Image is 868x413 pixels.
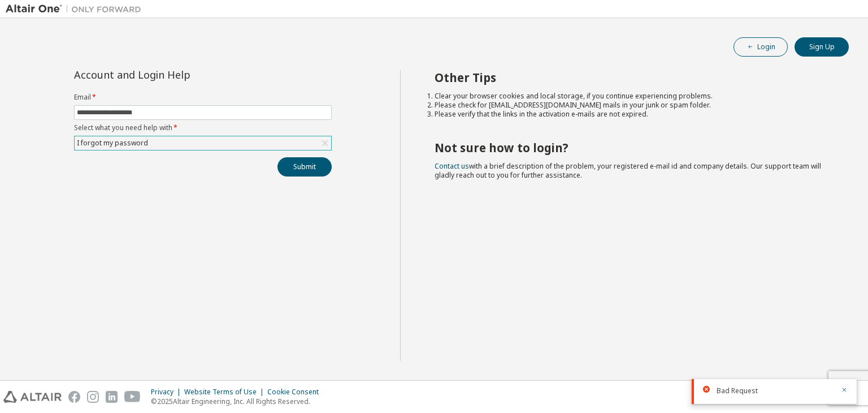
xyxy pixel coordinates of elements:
li: Clear your browser cookies and local storage, if you continue experiencing problems. [435,92,829,101]
div: Cookie Consent [267,388,325,397]
label: Email [74,93,332,102]
img: facebook.svg [68,391,80,403]
p: © 2025 Altair Engineering, Inc. All Rights Reserved. [151,397,325,406]
div: I forgot my password [75,137,150,149]
label: Select what you need help with [74,123,332,132]
img: altair_logo.svg [3,391,62,403]
div: Privacy [151,388,184,397]
img: youtube.svg [124,391,141,403]
h2: Not sure how to login? [435,140,829,155]
div: I forgot my password [75,136,331,150]
div: Account and Login Help [74,70,280,79]
button: Submit [277,157,332,177]
h2: Other Tips [435,70,829,85]
li: Please check for [EMAIL_ADDRESS][DOMAIN_NAME] mails in your junk or spam folder. [435,101,829,110]
img: linkedin.svg [106,391,118,403]
li: Please verify that the links in the activation e-mails are not expired. [435,110,829,119]
div: Website Terms of Use [184,388,267,397]
button: Sign Up [795,37,849,57]
a: Contact us [435,161,469,171]
img: instagram.svg [87,391,99,403]
span: Bad Request [717,386,758,395]
button: Login [734,37,788,57]
span: with a brief description of the problem, your registered e-mail id and company details. Our suppo... [435,161,821,180]
img: Altair One [6,3,147,15]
